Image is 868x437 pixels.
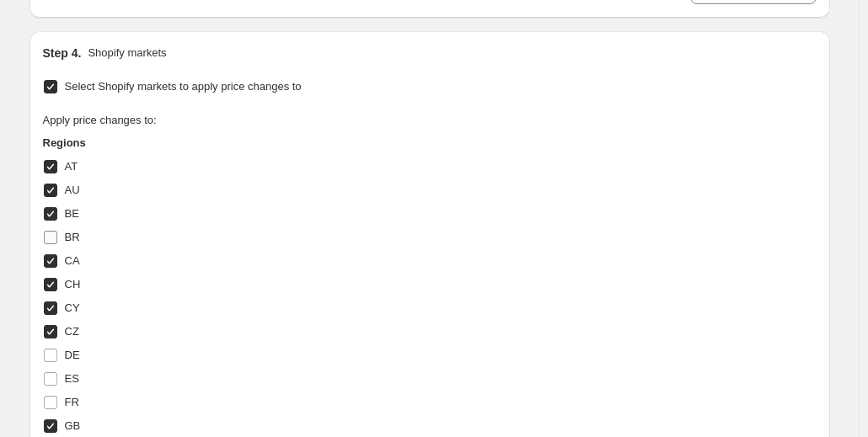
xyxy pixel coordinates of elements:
[65,80,302,93] span: Select Shopify markets to apply price changes to
[65,278,81,290] span: CH
[65,160,78,173] span: AT
[65,254,80,267] span: CA
[65,396,79,408] span: FR
[65,325,79,338] span: CZ
[65,301,80,314] span: CY
[65,419,81,432] span: GB
[43,135,363,152] h3: Regions
[43,114,157,126] span: Apply price changes to:
[65,349,80,361] span: DE
[43,45,82,61] h2: Step 4.
[65,207,79,220] span: BE
[65,231,80,243] span: BR
[88,45,166,61] p: Shopify markets
[65,372,79,385] span: ES
[65,184,80,196] span: AU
